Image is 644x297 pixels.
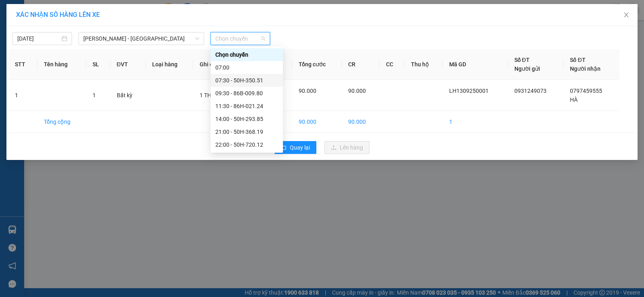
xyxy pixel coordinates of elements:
[514,57,530,63] span: Số ĐT
[443,49,508,80] th: Mã GD
[290,143,310,152] span: Quay lại
[623,12,630,18] span: close
[37,111,86,133] td: Tổng cộng
[215,102,278,111] div: 11:30 - 86H-021.24
[514,66,540,72] span: Người gửi
[8,49,37,80] th: STT
[292,111,342,133] td: 90.000
[215,140,278,149] div: 22:00 - 50H-720.12
[342,49,380,80] th: CR
[37,49,86,80] th: Tên hàng
[215,33,265,45] span: Chọn chuyến
[93,92,96,98] span: 1
[193,49,251,80] th: Ghi chú
[215,76,278,85] div: 07:30 - 50H-350.51
[215,127,278,136] div: 21:00 - 50H-368.19
[110,49,146,80] th: ĐVT
[215,50,278,59] div: Chọn chuyến
[299,88,316,94] span: 90.000
[215,89,278,98] div: 09:30 - 86B-009.80
[324,141,369,154] button: uploadLên hàng
[17,34,60,43] input: 13/09/2025
[615,4,638,27] button: Close
[215,115,278,123] div: 14:00 - 50H-293.85
[443,111,508,133] td: 1
[449,88,489,94] span: LH1309250001
[342,111,380,133] td: 90.000
[195,36,200,41] span: down
[110,80,146,111] td: Bất kỳ
[570,96,578,103] span: HÀ
[86,49,110,80] th: SL
[380,49,405,80] th: CC
[16,11,100,18] span: XÁC NHẬN SỐ HÀNG LÊN XE
[200,92,233,98] span: 1 TH XỐP -TC
[570,57,585,63] span: Số ĐT
[8,80,37,111] td: 1
[281,145,287,151] span: rollback
[215,63,278,72] div: 07:00
[570,88,602,94] span: 0797459555
[292,49,342,80] th: Tổng cước
[514,88,547,94] span: 0931249073
[405,49,443,80] th: Thu hộ
[275,141,316,154] button: rollbackQuay lại
[83,33,199,45] span: Phan Rí - Sài Gòn
[348,88,366,94] span: 90.000
[146,49,193,80] th: Loại hàng
[570,66,601,72] span: Người nhận
[211,48,283,61] div: Chọn chuyến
